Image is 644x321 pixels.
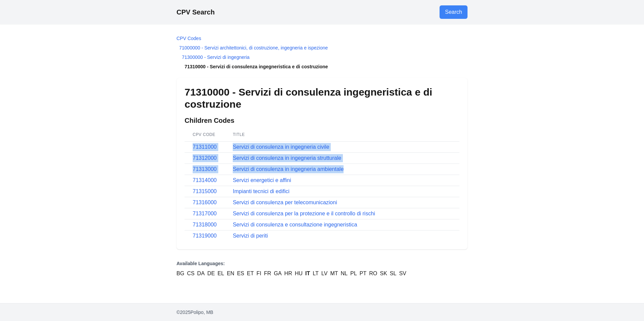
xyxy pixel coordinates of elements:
[233,155,341,161] a: Servizi di consulenza in ingegneria strutturale
[313,270,319,278] a: LT
[227,270,234,278] a: EN
[233,233,268,239] a: Servizi di periti
[237,270,244,278] a: ES
[193,200,217,205] a: 71316000
[380,270,387,278] a: SK
[369,270,377,278] a: RO
[185,128,225,142] th: CPV Code
[187,270,194,278] a: CS
[233,144,329,150] a: Servizi di consulenza in ingegneria civile
[176,35,468,70] nav: Breadcrumb
[176,309,468,316] p: © 2025 Polipo, MB
[179,45,328,50] a: 71000000 - Servizi architettonici, di costruzione, ingegneria e ispezione
[233,177,291,183] a: Servizi energetici e affini
[193,222,217,227] a: 71318000
[176,8,215,16] a: CPV Search
[193,166,217,172] a: 71313000
[197,270,204,278] a: DA
[305,270,310,278] a: IT
[274,270,282,278] a: GA
[233,166,344,172] a: Servizi di consulenza in ingegneria ambientale
[390,270,396,278] a: SL
[193,177,217,183] a: 71314000
[295,270,302,278] a: HU
[399,270,406,278] a: SV
[233,211,375,216] a: Servizi di consulenza per la protezione e il controllo di rischi
[176,260,468,278] nav: Language Versions
[341,270,348,278] a: NL
[193,188,217,194] a: 71315000
[207,270,215,278] a: DE
[233,222,357,227] a: Servizi di consulenza e consultazione ingegneristica
[350,270,357,278] a: PL
[225,128,459,142] th: Title
[193,155,217,161] a: 71312000
[233,200,337,205] a: Servizi di consulenza per telecomunicazioni
[176,270,184,278] a: BG
[321,270,327,278] a: LV
[182,55,250,60] a: 71300000 - Servizi di ingegneria
[176,260,468,267] p: Available Languages:
[193,144,217,150] a: 71311000
[176,63,468,70] li: 71310000 - Servizi di consulenza ingegneristica e di costruzione
[256,270,261,278] a: FI
[284,270,292,278] a: HR
[440,5,468,19] a: Go to search
[185,116,459,125] h2: Children Codes
[193,211,217,216] a: 71317000
[218,270,224,278] a: EL
[176,36,201,41] a: CPV Codes
[264,270,271,278] a: FR
[247,270,254,278] a: ET
[330,270,338,278] a: MT
[360,270,366,278] a: PT
[185,86,459,110] h1: 71310000 - Servizi di consulenza ingegneristica e di costruzione
[233,188,289,194] a: Impianti tecnici di edifici
[193,233,217,239] a: 71319000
